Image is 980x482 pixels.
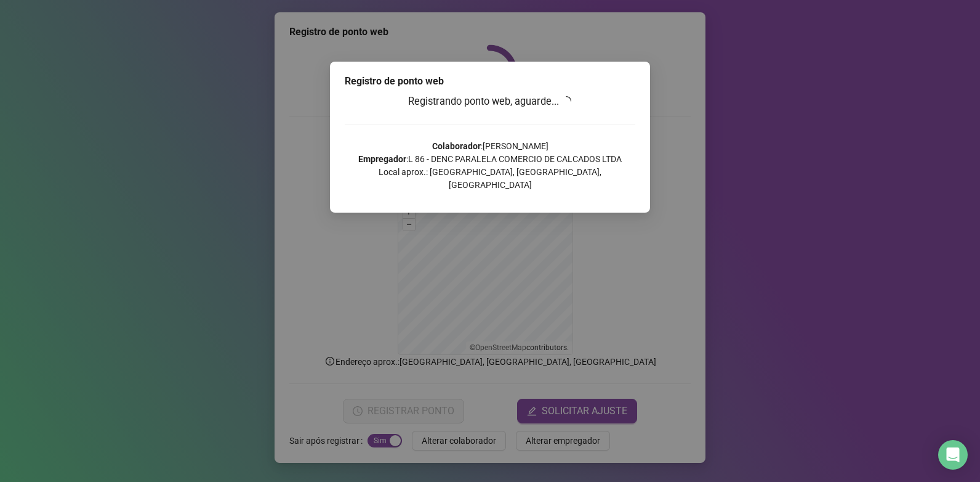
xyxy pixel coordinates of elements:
[432,141,481,151] strong: Colaborador
[345,74,635,89] div: Registro de ponto web
[345,140,635,192] p: : [PERSON_NAME] : L 86 - DENC PARALELA COMERCIO DE CALCADOS LTDA Local aprox.: [GEOGRAPHIC_DATA],...
[345,94,635,110] h3: Registrando ponto web, aguarde...
[938,440,968,470] div: Open Intercom Messenger
[560,95,573,108] span: loading
[358,154,406,164] strong: Empregador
